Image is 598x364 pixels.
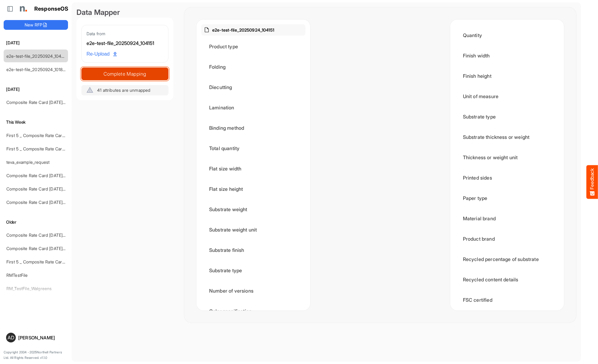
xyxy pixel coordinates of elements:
[87,50,117,58] span: Re-Upload
[8,335,14,340] span: AD
[201,159,305,178] div: Flat size width
[455,67,559,85] div: Finish height
[18,335,66,340] div: [PERSON_NAME]
[4,86,68,93] h6: [DATE]
[455,168,559,187] div: Printed sides
[201,241,305,259] div: Substrate finish
[87,30,163,37] div: Data from
[6,100,78,105] a: Composite Rate Card [DATE]_smaller
[34,6,69,12] h1: ResponseOS
[4,39,68,46] h6: [DATE]
[455,148,559,167] div: Thickness or weight unit
[455,107,559,126] div: Substrate type
[4,219,68,225] h6: Older
[201,139,305,158] div: Total quantity
[201,200,305,219] div: Substrate weight
[201,57,305,76] div: Folding
[4,350,68,360] p: Copyright 2004 - 2025 Northell Partners Ltd. All Rights Reserved. v 1.1.0
[455,26,559,45] div: Quantity
[6,133,85,138] a: First 5 _ Composite Rate Card [DATE] (2)
[6,200,106,205] a: Composite Rate Card [DATE] mapping test_deleted
[586,165,598,199] button: Feedback
[201,261,305,280] div: Substrate type
[201,78,305,97] div: Diecutting
[4,119,68,125] h6: This Week
[455,46,559,65] div: Finish width
[201,37,305,56] div: Product type
[201,281,305,300] div: Number of versions
[455,87,559,106] div: Unit of measure
[17,3,29,15] img: Northell
[201,302,305,321] div: Color specification
[455,229,559,248] div: Product brand
[82,70,168,78] span: Complete Mapping
[97,88,150,93] span: 41 attributes are unmapped
[76,7,173,18] div: Data Mapper
[6,259,79,264] a: First 5 _ Composite Rate Card [DATE]
[212,27,274,33] p: e2e-test-file_20250924_104151
[201,180,305,198] div: Flat size height
[455,250,559,269] div: Recycled percentage of substrate
[81,67,168,80] button: Complete Mapping
[6,186,78,191] a: Composite Rate Card [DATE]_smaller
[201,118,305,137] div: Binding method
[455,290,559,309] div: FSC certified
[455,128,559,146] div: Substrate thickness or weight
[201,98,305,117] div: Lamination
[6,173,78,178] a: Composite Rate Card [DATE]_smaller
[455,189,559,208] div: Paper type
[201,220,305,239] div: Substrate weight unit
[6,232,78,238] a: Composite Rate Card [DATE]_smaller
[6,146,85,151] a: First 5 _ Composite Rate Card [DATE] (2)
[6,246,78,251] a: Composite Rate Card [DATE]_smaller
[87,39,163,47] div: e2e-test-file_20250924_104151
[84,48,119,60] a: Re-Upload
[4,20,68,30] button: New RFP
[6,273,28,278] a: RMTestFile
[6,160,49,165] a: teva_example_request
[455,209,559,228] div: Material brand
[6,67,68,72] a: e2e-test-file_20250924_101824
[455,270,559,289] div: Recycled content details
[6,53,67,59] a: e2e-test-file_20250924_104151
